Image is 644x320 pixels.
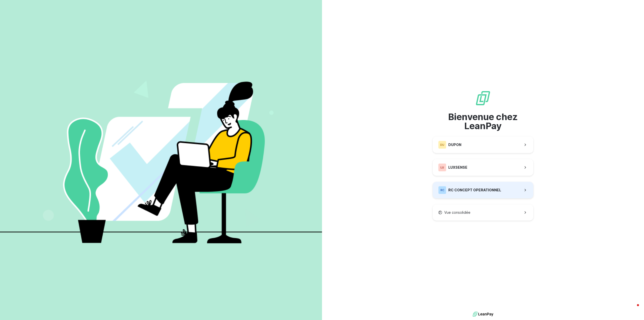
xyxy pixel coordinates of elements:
div: LU [438,163,446,171]
span: Vue consolidée [444,210,470,215]
button: LULUXSENSE [433,159,533,176]
img: logo [473,310,493,318]
button: Vue consolidée [433,204,533,221]
span: LUXSENSE [448,165,467,170]
span: RC CONCEPT OPERATIONNEL [448,188,501,193]
img: logo sigle [475,90,491,106]
button: RCRC CONCEPT OPERATIONNEL [433,182,533,198]
span: DUPON [448,142,461,147]
div: DU [438,141,446,149]
div: RC [438,186,446,194]
span: Bienvenue chez LeanPay [433,112,533,130]
button: DUDUPON [433,136,533,153]
iframe: Intercom live chat [627,303,639,315]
